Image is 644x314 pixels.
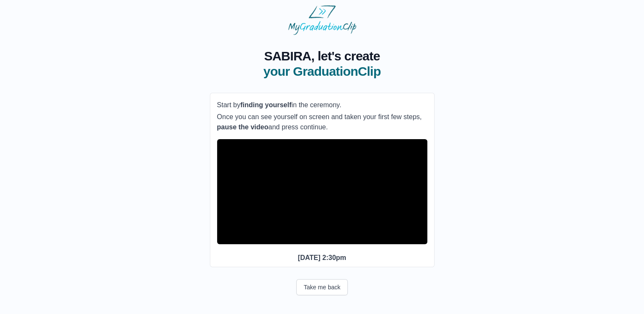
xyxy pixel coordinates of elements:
[217,139,427,244] div: Video Player
[240,101,292,108] b: finding yourself
[217,253,427,263] p: [DATE] 2:30pm
[288,5,356,35] img: MyGraduationClip
[217,112,427,132] p: Once you can see yourself on screen and taken your first few steps, and press continue.
[296,279,347,295] button: Take me back
[263,49,381,64] span: SABIRA, let's create
[263,64,381,79] span: your GraduationClip
[217,100,427,110] p: Start by in the ceremony.
[217,123,269,131] b: pause the video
